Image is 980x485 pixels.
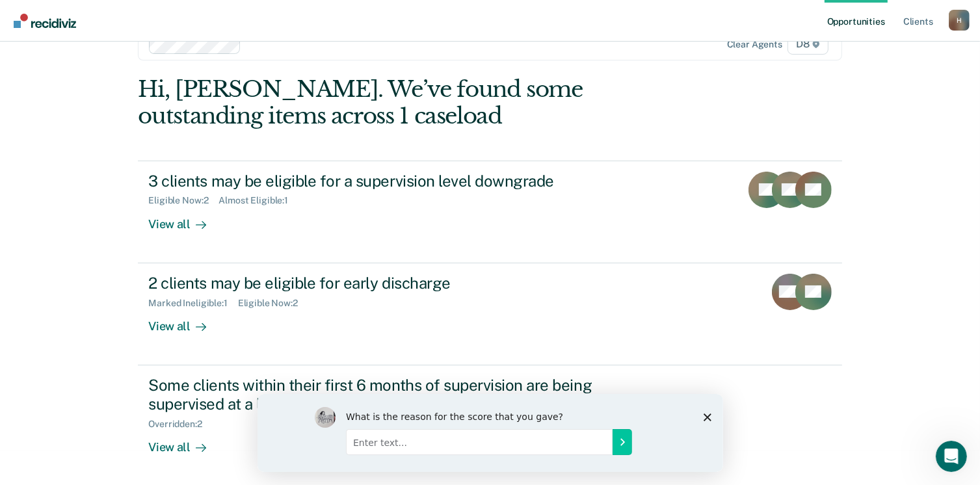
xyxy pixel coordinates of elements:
button: Profile dropdown button [949,10,970,31]
a: 3 clients may be eligible for a supervision level downgradeEligible Now:2Almost Eligible:1View all [138,161,841,263]
div: View all [148,206,221,231]
img: Recidiviz [14,14,76,28]
a: 2 clients may be eligible for early dischargeMarked Ineligible:1Eligible Now:2View all [138,263,841,365]
div: Hi, [PERSON_NAME]. We’ve found some outstanding items across 1 caseload [138,76,701,129]
div: Overridden : 2 [148,419,212,430]
div: View all [148,308,221,334]
div: Some clients within their first 6 months of supervision are being supervised at a level that does... [148,376,605,413]
span: D8 [788,34,828,55]
div: Almost Eligible : 1 [219,195,298,206]
div: Marked Ineligible : 1 [148,298,237,309]
div: 3 clients may be eligible for a supervision level downgrade [148,172,605,190]
iframe: Intercom live chat [936,441,967,472]
div: H [949,10,970,31]
div: View all [148,429,221,454]
iframe: Survey by Kim from Recidiviz [258,394,723,472]
div: Eligible Now : 2 [148,195,219,206]
div: Eligible Now : 2 [238,298,308,309]
div: Clear agents [727,39,782,50]
div: 2 clients may be eligible for early discharge [148,274,605,293]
